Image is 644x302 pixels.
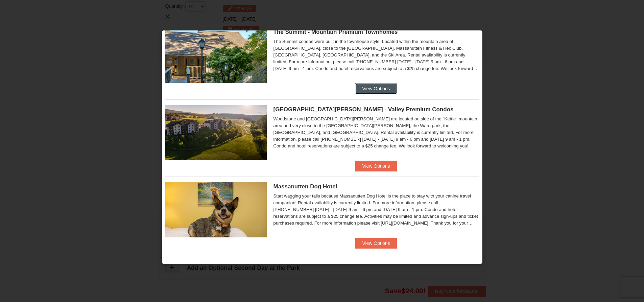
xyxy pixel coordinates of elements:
img: 19219041-4-ec11c166.jpg [165,105,267,160]
span: The Summit - Mountain Premium Townhomes [273,29,398,35]
img: 27428181-5-81c892a3.jpg [165,182,267,237]
button: View Options [355,83,397,94]
button: View Options [355,238,397,249]
div: Start wagging your tails because Massanutten Dog Hotel is the place to stay with your canine trav... [273,193,479,227]
div: The Summit condos were built in the townhouse style. Located within the mountain area of [GEOGRAP... [273,38,479,72]
img: 19219034-1-0eee7e00.jpg [165,27,267,83]
div: Woodstone and [GEOGRAPHIC_DATA][PERSON_NAME] are located outside of the "Kettle" mountain area an... [273,116,479,149]
span: Massanutten Dog Hotel [273,183,337,190]
button: View Options [355,161,397,171]
span: [GEOGRAPHIC_DATA][PERSON_NAME] - Valley Premium Condos [273,106,454,113]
